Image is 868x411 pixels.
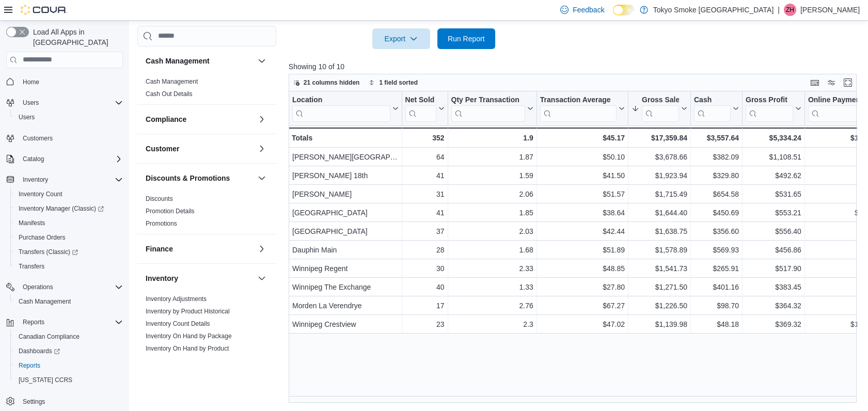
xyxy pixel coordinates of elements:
[540,132,625,144] div: $45.17
[405,95,444,121] button: Net Sold
[292,225,399,238] div: [GEOGRAPHIC_DATA]
[146,144,179,154] h3: Customer
[14,374,76,386] a: [US_STATE] CCRS
[146,273,254,283] button: Inventory
[437,28,495,49] button: Run Report
[632,225,687,238] div: $1,638.75
[405,299,444,312] div: 17
[809,76,821,89] button: Keyboard shortcuts
[746,95,801,121] button: Gross Profit
[19,97,43,109] button: Users
[405,318,444,330] div: 23
[10,373,127,387] button: [US_STATE] CCRS
[540,151,625,163] div: $50.10
[146,273,178,283] h3: Inventory
[19,316,49,328] button: Reports
[14,217,49,229] a: Manifests
[10,259,127,274] button: Transfers
[2,172,127,187] button: Inventory
[256,113,268,125] button: Compliance
[842,76,854,89] button: Enter fullscreen
[14,231,123,244] span: Purchase Orders
[292,281,399,293] div: Winnipeg The Exchange
[746,299,801,312] div: $364.32
[23,283,53,291] span: Operations
[405,151,444,163] div: 64
[694,244,739,256] div: $569.93
[746,225,801,238] div: $556.40
[19,76,43,88] a: Home
[146,320,210,328] span: Inventory Count Details
[746,151,801,163] div: $1,108.51
[694,318,739,330] div: $48.18
[19,248,78,256] span: Transfers (Classic)
[146,77,198,86] span: Cash Management
[632,281,687,293] div: $1,271.50
[746,95,793,121] div: Gross Profit
[540,318,625,330] div: $47.02
[694,95,731,121] div: Cash
[256,55,268,67] button: Cash Management
[289,76,364,89] button: 21 columns hidden
[146,195,173,202] a: Discounts
[10,344,127,358] a: Dashboards
[642,95,679,121] div: Gross Sales
[19,113,35,121] span: Users
[451,132,533,144] div: 1.9
[23,155,44,163] span: Catalog
[19,333,80,341] span: Canadian Compliance
[540,188,625,200] div: $51.57
[451,95,525,105] div: Qty Per Transaction
[292,262,399,275] div: Winnipeg Regent
[14,260,49,273] a: Transfers
[292,132,399,144] div: Totals
[451,95,525,121] div: Qty Per Transaction
[14,202,108,215] a: Inventory Manager (Classic)
[146,114,254,124] button: Compliance
[146,56,210,66] h3: Cash Management
[448,34,485,44] span: Run Report
[146,320,210,327] a: Inventory Count Details
[632,132,687,144] div: $17,359.84
[746,244,801,256] div: $456.86
[372,28,430,49] button: Export
[19,347,60,355] span: Dashboards
[746,318,801,330] div: $369.32
[746,207,801,219] div: $553.21
[14,359,123,372] span: Reports
[632,188,687,200] div: $1,715.49
[694,299,739,312] div: $98.70
[405,244,444,256] div: 28
[786,4,794,16] span: ZH
[573,5,604,15] span: Feedback
[613,5,635,15] input: Dark Mode
[451,299,533,312] div: 2.76
[14,330,84,343] a: Canadian Compliance
[540,95,617,121] div: Transaction Average
[405,207,444,219] div: 41
[146,244,173,254] h3: Finance
[292,318,399,330] div: Winnipeg Crestview
[19,153,48,165] button: Catalog
[694,169,739,182] div: $329.80
[23,78,39,86] span: Home
[146,78,198,85] a: Cash Management
[146,208,195,215] a: Promotion Details
[10,245,127,259] a: Transfers (Classic)
[19,233,66,242] span: Purchase Orders
[146,173,254,183] button: Discounts & Promotions
[746,132,801,144] div: $5,334.24
[632,244,687,256] div: $1,578.89
[694,95,739,121] button: Cash
[146,90,193,98] span: Cash Out Details
[540,225,625,238] div: $42.44
[540,281,625,293] div: $27.80
[19,297,71,306] span: Cash Management
[21,5,67,15] img: Cova
[653,4,774,16] p: Tokyo Smoke [GEOGRAPHIC_DATA]
[19,75,123,88] span: Home
[146,219,177,228] span: Promotions
[2,315,127,329] button: Reports
[694,281,739,293] div: $401.16
[800,4,860,16] p: [PERSON_NAME]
